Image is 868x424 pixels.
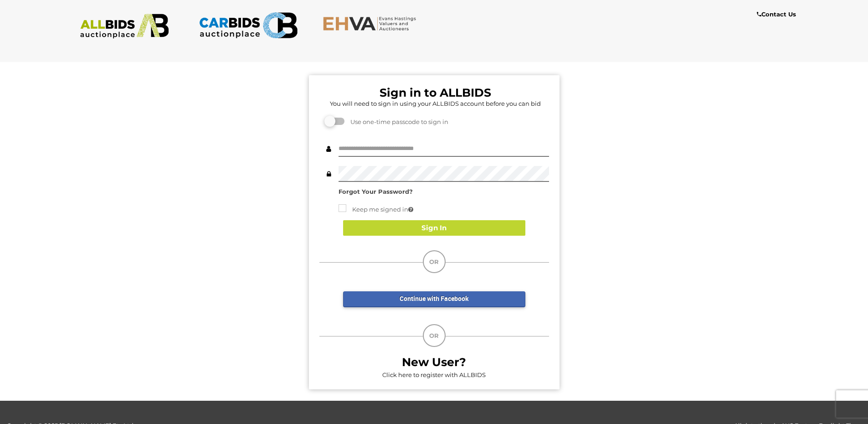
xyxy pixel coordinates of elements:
a: Click here to register with ALLBIDS [382,371,486,378]
a: Contact Us [757,9,798,20]
b: Sign in to ALLBIDS [380,86,491,99]
label: Keep me signed in [339,204,413,215]
img: ALLBIDS.com.au [75,14,174,39]
a: Continue with Facebook [343,291,525,307]
button: Sign In [343,220,525,236]
a: Forgot Your Password? [339,188,413,195]
b: Contact Us [757,10,796,18]
span: Use one-time passcode to sign in [346,118,448,125]
img: CARBIDS.com.au [199,9,298,41]
div: OR [423,250,446,273]
h5: You will need to sign in using your ALLBIDS account before you can bid [322,100,549,107]
b: New User? [402,355,466,369]
div: OR [423,324,446,347]
img: EHVA.com.au [323,16,421,31]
